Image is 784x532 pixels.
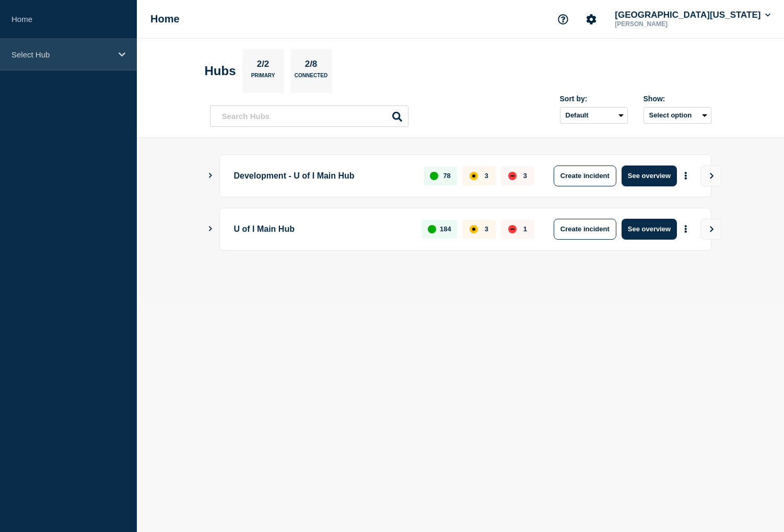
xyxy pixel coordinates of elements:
h1: Home [150,13,180,25]
p: 184 [440,225,451,233]
p: Primary [251,73,275,84]
button: Support [552,8,574,30]
button: Select option [643,107,711,124]
div: down [508,172,517,180]
button: Create incident [554,219,616,240]
button: Show Connected Hubs [208,172,213,180]
div: up [428,225,436,233]
p: 2/8 [301,59,321,73]
button: More actions [679,219,693,239]
p: Development - U of I Main Hub [234,165,412,186]
button: View [700,165,721,186]
p: 3 [485,225,488,233]
p: 1 [523,225,527,233]
select: Sort by [560,107,628,124]
div: affected [470,172,478,180]
div: Sort by: [560,94,628,103]
button: See overview [622,165,677,186]
button: Create incident [554,165,616,186]
p: 2/2 [253,59,273,73]
div: affected [470,225,478,233]
p: Connected [295,73,327,84]
div: Show: [643,94,711,103]
p: Select Hub [11,50,112,59]
p: 3 [485,172,488,180]
button: Account settings [580,8,602,30]
button: [GEOGRAPHIC_DATA][US_STATE] [613,10,773,20]
p: [PERSON_NAME] [613,20,721,28]
button: More actions [679,166,693,185]
p: 3 [523,172,527,180]
button: Show Connected Hubs [208,225,213,233]
button: See overview [622,219,677,240]
button: View [700,219,721,240]
input: Search Hubs [210,105,408,127]
p: U of I Main Hub [234,219,410,240]
div: up [430,172,438,180]
p: 78 [443,172,450,180]
h2: Hubs [205,64,236,78]
div: down [508,225,517,233]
